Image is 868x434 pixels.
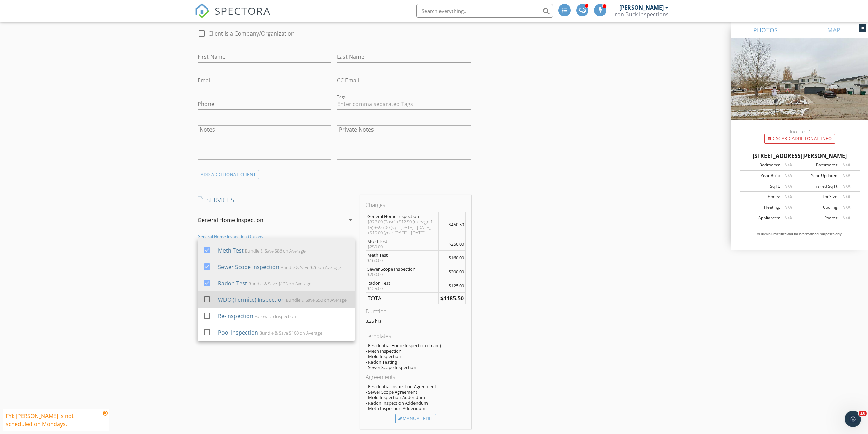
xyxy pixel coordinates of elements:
[742,215,780,221] div: Appliances:
[449,241,464,247] span: $250.00
[198,217,263,223] div: General Home Inspection
[800,183,838,189] div: Finished Sq Ft:
[6,412,101,428] div: FYI: [PERSON_NAME] is not scheduled on Mondays.
[366,373,465,381] div: Agreements
[208,30,295,37] label: Client is a Company/Organization
[218,246,244,255] div: Meth Test
[366,348,465,354] div: - Meth Inspection
[366,318,465,324] p: 3.25 hrs
[842,194,850,200] span: N/A
[800,162,838,168] div: Bathrooms:
[731,22,800,38] a: PHOTOS
[742,194,780,200] div: Floors:
[449,255,464,261] span: $160.00
[416,4,553,18] input: Search everything...
[366,400,465,406] div: - Radon Inspection Addendum
[215,3,271,18] span: SPECTORA
[731,38,868,137] img: streetview
[800,215,838,221] div: Rooms:
[784,183,792,189] span: N/A
[366,365,465,370] div: - Sewer Scope Inspection
[395,414,436,423] div: Manual Edit
[198,195,355,204] h4: SERVICES
[367,280,437,286] div: Radon Test
[366,354,465,359] div: - Mold Inspection
[366,201,465,209] div: Charges
[784,162,792,168] span: N/A
[366,307,465,315] div: Duration
[842,183,850,189] span: N/A
[449,221,464,228] span: $450.50
[347,216,355,224] i: arrow_drop_down
[367,214,437,219] div: General Home Inspection
[800,173,838,179] div: Year Updated:
[742,162,780,168] div: Bedrooms:
[367,286,437,291] div: $125.00
[842,204,850,210] span: N/A
[218,328,258,337] div: Pool Inspection
[367,219,437,235] div: $327.00 (Base) +$12.50 (mileage 1 - 15) +$96.00 (sqft [DATE] - [DATE]) +$15.00 (year [DATE] - [DA...
[440,295,464,302] strong: $1185.50
[784,215,792,221] span: N/A
[449,283,464,289] span: $125.00
[742,173,780,179] div: Year Built:
[764,134,835,144] div: Discard Additional info
[366,384,465,389] div: - Residential Inspection Agreement
[859,411,867,416] span: 10
[366,359,465,365] div: - Radon Testing
[800,204,838,211] div: Cooling:
[248,281,311,286] div: Bundle & Save $123 on Average
[742,204,780,211] div: Heating:
[619,4,664,11] div: [PERSON_NAME]
[366,332,465,340] div: Templates
[366,389,465,395] div: - Sewer Scope Agreement
[218,312,253,320] div: Re-Inspection
[198,170,259,179] div: ADD ADDITIONAL client
[366,406,465,411] div: - Meth Inspection Addendum
[367,272,437,277] div: $200.00
[218,263,279,271] div: Sewer Scope Inspection
[195,3,210,18] img: The Best Home Inspection Software - Spectora
[845,411,861,427] iframe: Intercom live chat
[449,269,464,275] span: $200.00
[366,293,439,304] td: TOTAL
[740,152,860,160] div: [STREET_ADDRESS][PERSON_NAME]
[218,296,285,304] div: WDO (Termite) Inspection
[613,11,669,18] div: Iron Buck Inspections
[245,248,306,254] div: Bundle & Save $86 on Average
[367,244,437,249] div: $250.00
[740,232,860,236] p: All data is unverified and for informational purposes only.
[366,395,465,400] div: - Mold Inspection Addendum
[842,173,850,178] span: N/A
[731,128,868,134] div: Incorrect?
[842,162,850,168] span: N/A
[800,194,838,200] div: Lot Size:
[218,279,247,287] div: Radon Test
[367,266,437,272] div: Sewer Scope Inspection
[286,297,347,303] div: Bundle & Save $50 on Average
[259,330,322,336] div: Bundle & Save $100 on Average
[195,9,271,24] a: SPECTORA
[784,194,792,200] span: N/A
[800,22,868,38] a: MAP
[255,314,296,319] div: Follow Up Inspection
[281,265,341,270] div: Bundle & Save $76 on Average
[784,204,792,210] span: N/A
[842,215,850,221] span: N/A
[367,258,437,263] div: $160.00
[367,252,437,258] div: Meth Test
[366,343,465,348] div: - Residential Home Inspection (Team)
[367,239,437,244] div: Mold Test
[784,173,792,178] span: N/A
[742,183,780,189] div: Sq Ft:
